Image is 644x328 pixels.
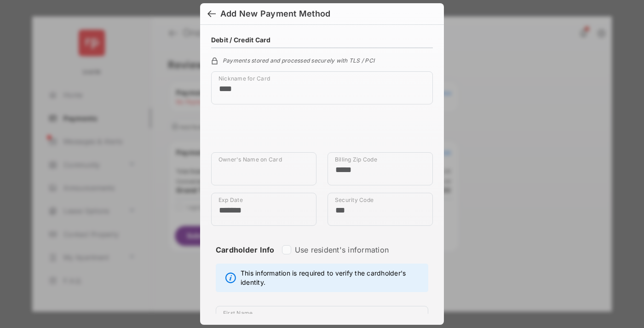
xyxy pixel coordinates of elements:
[220,9,330,19] div: Add New Payment Method
[295,245,389,254] label: Use resident's information
[241,269,423,287] span: This information is required to verify the cardholder's identity.
[211,36,271,44] h4: Debit / Credit Card
[211,56,433,64] div: Payments stored and processed securely with TLS / PCI
[216,245,275,271] strong: Cardholder Info
[211,112,433,152] iframe: Credit card field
